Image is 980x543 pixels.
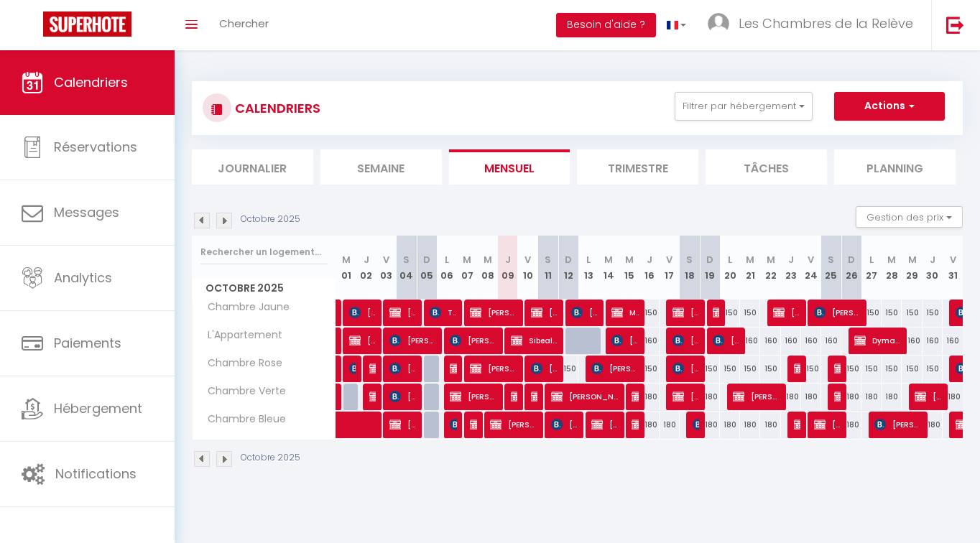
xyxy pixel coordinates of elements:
[450,355,456,382] span: [PERSON_NAME]
[708,13,729,34] img: ...
[369,383,376,410] span: [PERSON_NAME]
[672,383,699,410] span: [PERSON_NAME]
[814,299,861,326] span: [PERSON_NAME]
[531,383,537,410] span: [PERSON_NAME]
[349,299,376,326] span: [PERSON_NAME]
[389,411,416,438] span: [PERSON_NAME]
[571,299,598,326] span: [PERSON_NAME]
[604,253,613,266] abbr: M
[760,412,780,438] div: 180
[437,236,457,300] th: 06
[861,384,882,410] div: 180
[856,206,963,228] button: Gestion des prix
[686,253,693,266] abbr: S
[854,327,901,354] span: Dyma [PERSON_NAME]
[195,328,286,343] span: L'Appartement
[195,356,286,371] span: Chambre Rose
[746,253,754,266] abbr: M
[801,236,821,300] th: 24
[54,334,121,352] span: Paiements
[369,355,376,382] span: [PERSON_NAME]
[565,253,572,266] abbr: D
[518,236,538,300] th: 10
[598,236,619,300] th: 14
[733,383,780,410] span: [PERSON_NAME]
[639,412,660,438] div: 180
[470,411,476,438] span: [PERSON_NAME]
[54,399,142,417] span: Hébergement
[915,383,941,410] span: [PERSON_NAME]
[611,299,638,326] span: MARINE TOLLARI
[591,355,638,382] span: [PERSON_NAME]
[923,236,943,300] th: 30
[389,355,416,382] span: [PERSON_NAME]
[706,149,827,185] li: Tâches
[821,328,841,354] div: 160
[54,138,137,156] span: Réservations
[531,299,558,326] span: [PERSON_NAME]
[193,278,336,299] span: Octobre 2025
[720,236,740,300] th: 20
[356,236,376,300] th: 02
[923,328,943,354] div: 160
[320,149,442,185] li: Semaine
[902,236,922,300] th: 29
[675,92,813,121] button: Filtrer par hébergement
[834,355,841,382] span: [PERSON_NAME]
[470,299,517,326] span: [PERSON_NAME]
[834,149,956,185] li: Planning
[713,299,719,326] span: [PERSON_NAME]
[241,451,300,465] p: Octobre 2025
[364,253,369,266] abbr: J
[551,383,618,410] span: [PERSON_NAME]
[231,92,320,124] h3: CALENDRIERS
[558,356,578,382] div: 150
[693,411,699,438] span: [PERSON_NAME]
[241,213,300,226] p: Octobre 2025
[586,253,591,266] abbr: L
[192,149,313,185] li: Journalier
[700,384,720,410] div: 180
[54,73,128,91] span: Calendriers
[619,236,639,300] th: 15
[195,300,293,315] span: Chambre Jaune
[760,356,780,382] div: 150
[740,236,760,300] th: 21
[861,300,882,326] div: 150
[389,383,416,410] span: [PERSON_NAME]
[545,253,551,266] abbr: S
[417,236,437,300] th: 05
[739,14,913,32] span: Les Chambres de la Relève
[195,412,290,427] span: Chambre Bleue
[200,239,328,265] input: Rechercher un logement...
[841,356,861,382] div: 150
[923,356,943,382] div: 150
[349,327,376,354] span: [DEMOGRAPHIC_DATA][PERSON_NAME]
[551,411,578,438] span: [PERSON_NAME]
[660,236,680,300] th: 17
[54,203,119,221] span: Messages
[908,253,917,266] abbr: M
[639,236,660,300] th: 16
[814,411,841,438] span: [PERSON_NAME]
[556,13,656,37] button: Besoin d'aide ?
[666,253,672,266] abbr: V
[463,253,471,266] abbr: M
[801,328,821,354] div: 160
[639,356,660,382] div: 150
[828,253,834,266] abbr: S
[397,236,417,300] th: 04
[484,253,492,266] abbr: M
[861,356,882,382] div: 150
[383,253,389,266] abbr: V
[450,383,496,410] span: [PERSON_NAME]
[538,236,558,300] th: 11
[450,411,456,438] span: Ksenia Raspopina
[801,384,821,410] div: 180
[808,253,814,266] abbr: V
[639,300,660,326] div: 150
[848,253,855,266] abbr: D
[781,328,801,354] div: 160
[902,356,922,382] div: 150
[740,300,760,326] div: 150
